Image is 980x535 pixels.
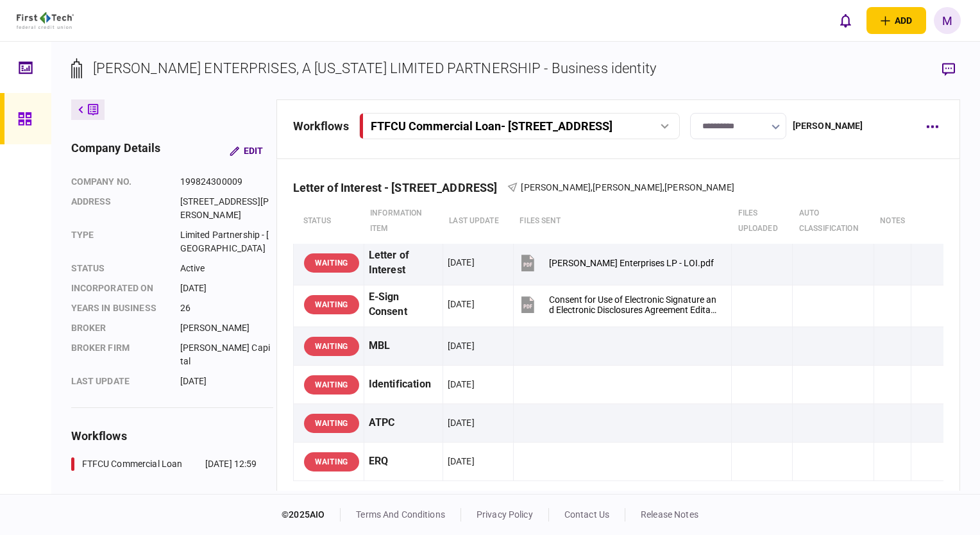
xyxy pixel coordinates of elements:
[71,427,273,445] div: workflows
[369,248,438,278] div: Letter of Interest
[17,12,74,29] img: client company logo
[205,457,257,471] div: [DATE] 12:59
[359,113,680,139] button: FTFCU Commercial Loan- [STREET_ADDRESS]
[591,182,593,192] span: ,
[82,457,183,471] div: FTFCU Commercial Loan
[518,248,714,277] button: Dierke Enterprises LP - LOI.pdf
[641,509,698,520] a: release notes
[71,139,161,162] div: company details
[518,290,720,319] button: Consent for Use of Electronic Signature and Electronic Disclosures Agreement Editable.pdf
[71,262,167,275] div: status
[180,195,273,222] div: [STREET_ADDRESS][PERSON_NAME]
[664,182,734,192] span: [PERSON_NAME]
[180,321,273,335] div: [PERSON_NAME]
[513,199,731,244] th: files sent
[71,341,167,368] div: broker firm
[364,199,443,244] th: Information item
[71,195,167,222] div: address
[71,375,167,388] div: last update
[448,339,475,352] div: [DATE]
[732,199,793,244] th: Files uploaded
[934,7,961,34] button: M
[180,341,273,368] div: [PERSON_NAME] Capital
[293,199,364,244] th: status
[304,295,359,314] div: WAITING
[304,337,359,356] div: WAITING
[304,375,359,395] div: WAITING
[549,294,720,315] div: Consent for Use of Electronic Signature and Electronic Disclosures Agreement Editable.pdf
[443,199,513,244] th: last update
[793,199,874,244] th: auto classification
[477,509,533,520] a: privacy policy
[71,175,167,189] div: company no.
[793,119,863,133] div: [PERSON_NAME]
[448,298,475,310] div: [DATE]
[93,58,656,79] div: [PERSON_NAME] ENTERPRISES, A [US_STATE] LIMITED PARTNERSHIP - Business identity
[448,378,475,391] div: [DATE]
[180,175,273,189] div: 199824300009
[521,182,591,192] span: [PERSON_NAME]
[369,370,438,399] div: Identification
[71,228,167,255] div: Type
[369,409,438,437] div: ATPC
[866,7,926,34] button: open adding identity options
[874,199,911,244] th: notes
[293,117,349,135] div: workflows
[304,253,359,273] div: WAITING
[564,509,609,520] a: contact us
[549,258,714,268] div: Dierke Enterprises LP - LOI.pdf
[371,119,612,133] div: FTFCU Commercial Loan - [STREET_ADDRESS]
[304,414,359,433] div: WAITING
[71,282,167,295] div: incorporated on
[304,452,359,471] div: WAITING
[832,7,859,34] button: open notifications list
[71,321,167,335] div: Broker
[369,447,438,476] div: ERQ
[180,375,273,388] div: [DATE]
[369,290,438,319] div: E-Sign Consent
[71,301,167,315] div: years in business
[282,508,341,522] div: © 2025 AIO
[219,139,273,162] button: Edit
[71,457,257,471] a: FTFCU Commercial Loan[DATE] 12:59
[293,181,508,194] div: Letter of Interest - [STREET_ADDRESS]
[593,182,663,192] span: [PERSON_NAME]
[448,455,475,468] div: [DATE]
[180,262,273,275] div: Active
[180,228,273,255] div: Limited Partnership - [GEOGRAPHIC_DATA]
[180,282,273,295] div: [DATE]
[448,416,475,429] div: [DATE]
[663,182,664,192] span: ,
[356,509,445,520] a: terms and conditions
[448,256,475,269] div: [DATE]
[180,301,273,315] div: 26
[369,332,438,361] div: MBL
